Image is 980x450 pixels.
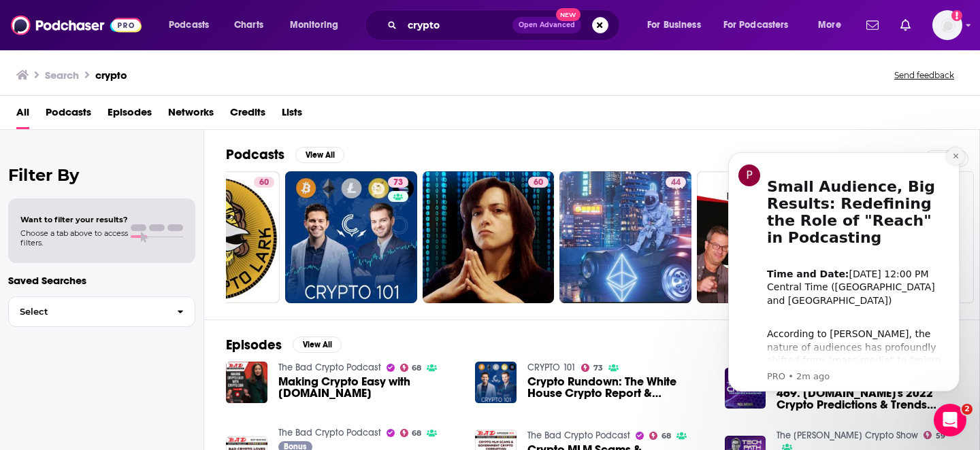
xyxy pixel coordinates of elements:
[20,215,128,224] span: Want to filter your results?
[226,336,282,353] h2: Episodes
[777,430,918,441] a: The Paul Barron Crypto Show
[527,362,576,373] a: CRYPTO 101
[715,14,808,36] button: open menu
[11,12,142,38] img: Podchaser - Follow, Share and Rate Podcasts
[290,16,338,35] span: Monitoring
[108,101,152,129] a: Episodes
[259,176,269,190] span: 60
[962,404,973,415] span: 2
[951,10,962,21] svg: Add a profile image
[282,101,302,129] a: Lists
[581,364,603,372] a: 73
[818,16,841,35] span: More
[378,10,633,41] div: Search podcasts, credits, & more...
[400,429,422,437] a: 68
[400,364,422,372] a: 68
[512,17,581,33] button: Open AdvancedNew
[278,427,381,438] a: The Bad Crypto Podcast
[647,16,701,35] span: For Business
[45,69,79,82] h3: Search
[519,22,575,29] span: Open Advanced
[225,14,272,36] a: Charts
[723,16,789,35] span: For Podcasters
[527,376,708,399] span: Crypto Rundown: The White House Crypto Report & [PERSON_NAME] Offers Crypto Rewards
[16,101,29,129] a: All
[527,376,708,399] a: Crypto Rundown: The White House Crypto Report & JP Morgan Offers Crypto Rewards
[527,430,630,441] a: The Bad Crypto Podcast
[666,177,686,188] a: 44
[226,362,267,403] img: Making Crypto Easy with Crypto.com
[528,177,549,188] a: 60
[924,431,945,439] a: 59
[393,176,403,190] span: 73
[226,146,344,163] a: PodcastsView All
[234,16,263,35] span: Charts
[936,433,945,439] span: 59
[423,171,555,303] a: 60
[46,101,91,129] a: Podcasts
[295,147,344,163] button: View All
[671,176,681,190] span: 44
[168,101,214,129] a: Networks
[8,296,195,327] button: Select
[95,69,127,82] h3: crypto
[890,69,958,81] button: Send feedback
[661,433,671,439] span: 68
[388,177,408,188] a: 73
[932,10,962,40] button: Show profile menu
[169,16,209,35] span: Podcasts
[159,14,227,36] button: open menu
[226,336,342,353] a: EpisodesView All
[593,365,603,371] span: 73
[861,14,884,37] a: Show notifications dropdown
[708,140,980,400] iframe: Intercom notifications message
[412,430,421,436] span: 68
[556,8,581,21] span: New
[278,376,459,399] span: Making Crypto Easy with [DOMAIN_NAME]
[932,10,962,40] img: User Profile
[638,14,718,36] button: open menu
[278,376,459,399] a: Making Crypto Easy with Crypto.com
[932,10,962,40] span: Logged in as morganm92295
[278,362,381,373] a: The Bad Crypto Podcast
[412,365,421,371] span: 68
[293,336,342,353] button: View All
[649,432,671,440] a: 68
[9,307,166,316] span: Select
[230,101,265,129] a: Credits
[8,274,195,287] p: Saved Searches
[402,14,512,36] input: Search podcasts, credits, & more...
[808,14,858,36] button: open menu
[285,171,417,303] a: 73
[559,171,691,303] a: 44
[20,228,128,247] span: Choose a tab above to access filters.
[8,165,195,185] h2: Filter By
[254,177,274,188] a: 60
[475,362,517,403] img: Crypto Rundown: The White House Crypto Report & JP Morgan Offers Crypto Rewards
[934,404,966,436] iframe: Intercom live chat
[895,14,916,37] a: Show notifications dropdown
[226,146,284,163] h2: Podcasts
[280,14,356,36] button: open menu
[697,171,829,303] a: 68
[534,176,543,190] span: 60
